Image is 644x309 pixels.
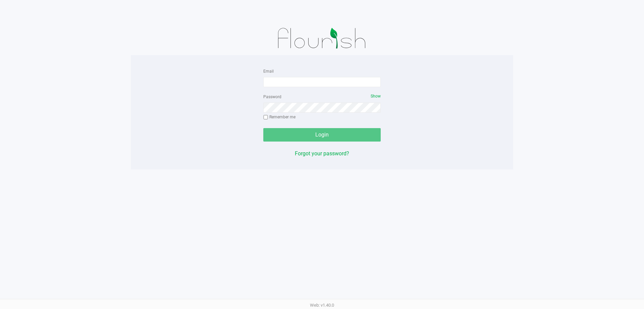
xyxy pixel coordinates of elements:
span: Web: v1.40.0 [310,303,334,308]
input: Remember me [263,115,268,120]
label: Password [263,94,281,100]
span: Show [371,94,381,99]
label: Remember me [263,114,296,120]
label: Email [263,68,274,74]
button: Forgot your password? [295,150,349,158]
